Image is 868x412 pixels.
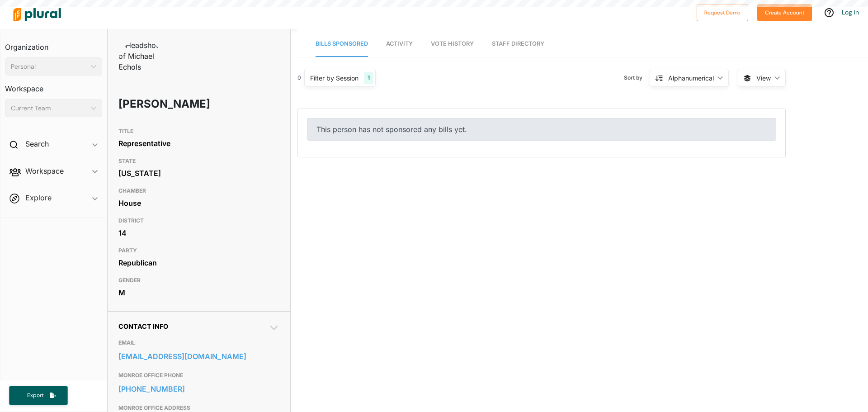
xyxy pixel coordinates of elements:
[492,31,544,57] a: Staff Directory
[310,73,359,83] div: Filter by Session
[118,226,279,240] div: 14
[118,256,279,270] div: Republican
[118,137,279,150] div: Representative
[118,185,279,196] h3: CHAMBER
[11,62,87,71] div: Personal
[118,337,279,348] h3: EMAIL
[697,4,748,21] button: Request Demo
[118,350,279,363] a: [EMAIL_ADDRESS][DOMAIN_NAME]
[697,7,748,17] a: Request Demo
[316,40,368,47] span: Bills Sponsored
[316,31,368,57] a: Bills Sponsored
[118,196,279,210] div: House
[118,275,279,286] h3: GENDER
[9,386,68,405] button: Export
[118,245,279,256] h3: PARTY
[756,73,771,83] span: View
[5,76,102,95] h3: Workspace
[118,370,279,381] h3: MONROE OFFICE PHONE
[307,118,776,141] div: This person has not sponsored any bills yet.
[5,34,102,54] h3: Organization
[118,40,164,72] img: Headshot of Michael Echols
[431,31,474,57] a: Vote History
[118,322,168,330] span: Contact Info
[757,4,812,21] button: Create Account
[842,8,859,16] a: Log In
[364,72,373,84] div: 1
[118,382,279,396] a: [PHONE_NUMBER]
[118,156,279,166] h3: STATE
[118,126,279,137] h3: TITLE
[297,74,301,82] div: 0
[118,90,215,118] h1: [PERSON_NAME]
[21,392,50,399] span: Export
[668,73,714,83] div: Alphanumerical
[431,40,474,47] span: Vote History
[118,286,279,299] div: M
[11,104,87,113] div: Current Team
[624,74,650,82] span: Sort by
[25,139,49,149] h2: Search
[118,166,279,180] div: [US_STATE]
[386,40,413,47] span: Activity
[118,215,279,226] h3: DISTRICT
[386,31,413,57] a: Activity
[757,7,812,17] a: Create Account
